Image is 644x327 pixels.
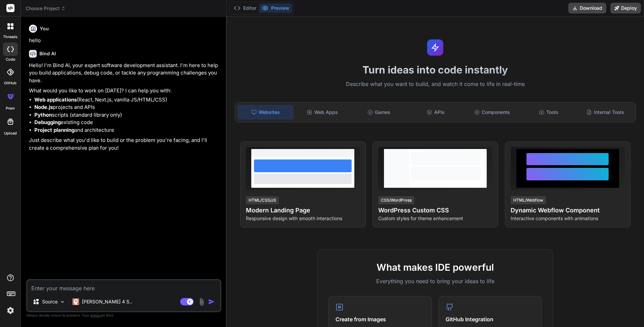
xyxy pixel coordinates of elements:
h4: GitHub Integration [446,315,535,323]
h6: Bind AI [39,50,56,57]
p: Always double-check its answers. Your in Bind [26,312,221,319]
p: Everything you need to bring your ideas to life [328,277,542,285]
h1: Turn ideas into code instantly [231,64,640,76]
p: [PERSON_NAME] 4 S.. [82,298,132,305]
h2: What makes IDE powerful [328,260,542,274]
li: existing code [34,119,220,126]
strong: Python [34,112,52,118]
div: Web Apps [295,105,350,119]
span: privacy [90,313,102,317]
h4: Create from Images [335,315,425,323]
div: HTML/CSS/JS [246,196,279,204]
img: settings [5,305,16,316]
p: hello [29,37,220,44]
strong: Debugging [34,119,61,125]
p: Describe what you want to build, and watch it come to life in real-time [231,80,640,89]
button: Deploy [610,3,641,13]
p: Interactive components with animations [511,215,625,222]
li: projects and APIs [34,103,220,111]
p: Source [42,298,58,305]
button: Download [568,3,606,13]
div: CSS/WordPress [378,196,414,204]
h4: Modern Landing Page [246,206,360,215]
p: What would you like to work on [DATE]? I can help you with: [29,87,220,95]
div: APIs [408,105,463,119]
div: Internal Tools [578,105,633,119]
p: Responsive design with smooth interactions [246,215,360,222]
div: HTML/Webflow [511,196,546,204]
label: threads [3,34,18,40]
div: Websites [238,105,294,119]
li: (React, Next.js, vanilla JS/HTML/CSS) [34,96,220,104]
span: Choose Project [26,5,66,12]
strong: Project planning [34,127,74,133]
p: Hello! I'm Bind AI, your expert software development assistant. I'm here to help you build applic... [29,62,220,85]
img: icon [208,298,215,305]
div: Games [351,105,407,119]
img: attachment [198,298,205,306]
div: Components [464,105,520,119]
img: Claude 4 Sonnet [72,298,79,305]
label: GitHub [4,80,17,86]
strong: Web applications [34,96,77,103]
h4: WordPress Custom CSS [378,206,492,215]
label: code [6,57,15,62]
div: Tools [521,105,576,119]
img: Pick Models [60,299,65,305]
strong: Node.js [34,104,53,110]
p: Custom styles for theme enhancement [378,215,492,222]
h4: Dynamic Webflow Component [511,206,625,215]
button: Editor [231,3,259,13]
p: Just describe what you'd like to build or the problem you're facing, and I'll create a comprehens... [29,137,220,152]
h6: You [40,25,49,32]
li: and architecture [34,126,220,134]
button: Preview [259,3,292,13]
label: Upload [4,130,17,136]
li: scripts (standard library only) [34,111,220,119]
label: prem [6,106,15,111]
